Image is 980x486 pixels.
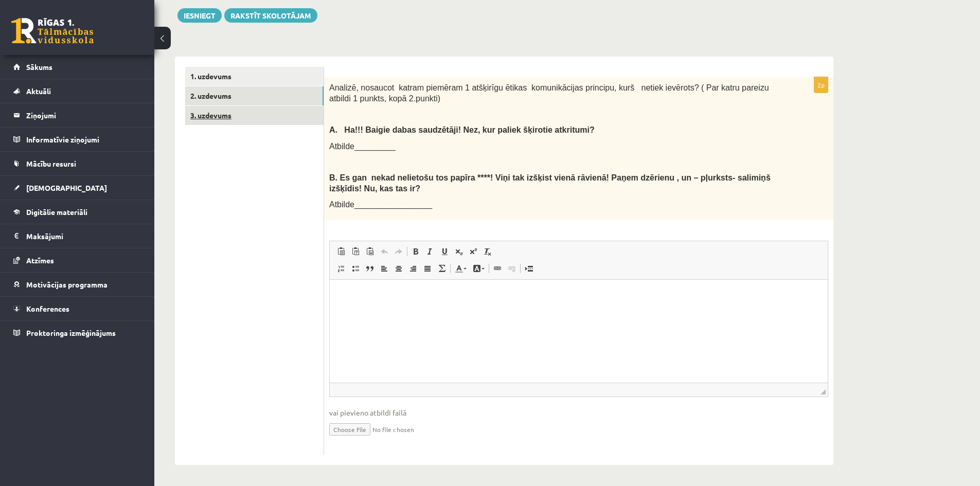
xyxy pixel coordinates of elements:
legend: Maksājumi [26,224,141,248]
a: Text Color [452,262,470,275]
a: 2. uzdevums [185,86,324,105]
a: Italic (Ctrl+I) [423,245,437,258]
strong: B. [329,173,337,182]
b: Es gan nekad nelietošu tos papīra ****! Viņi tak izšķist vienā rāvienā! Paņem dzērienu , un – pļu... [329,173,771,193]
a: Block Quote [363,262,377,275]
a: Background Color [470,262,488,275]
p: 2p [814,77,828,93]
span: Proktoringa izmēģinājums [26,328,116,337]
a: Paste (Ctrl+V) [334,245,348,258]
legend: Informatīvie ziņojumi [26,128,141,151]
a: Subscript [452,245,466,258]
a: Proktoringa izmēģinājums [13,321,141,345]
a: Justify [420,262,435,275]
span: Atbilde_________ [329,142,396,151]
a: Unlink [505,262,519,275]
a: Center [391,262,406,275]
a: [DEMOGRAPHIC_DATA] [13,176,141,200]
a: Aktuāli [13,79,141,103]
span: Konferences [26,304,69,313]
span: Atzīmes [26,256,54,265]
a: Informatīvie ziņojumi [13,128,141,151]
span: Atbilde_________________ [329,200,432,209]
a: Maksājumi [13,224,141,248]
a: Ziņojumi [13,103,141,127]
a: Rīgas 1. Tālmācības vidusskola [11,18,94,44]
a: Atzīmes [13,248,141,272]
span: Aktuāli [26,86,51,96]
a: Insert/Remove Numbered List [334,262,348,275]
a: Insert Page Break for Printing [522,262,536,275]
span: vai pievieno atbildi failā [329,407,828,418]
span: Resize [821,389,826,394]
button: Iesniegt [177,8,222,23]
span: A. Ha!!! Baigie dabas saudzētāji! Nez, kur paliek šķirotie atkritumi? [329,125,595,134]
a: Align Left [377,262,391,275]
a: Insert/Remove Bulleted List [348,262,363,275]
a: Redo (Ctrl+Y) [391,245,406,258]
a: Paste as plain text (Ctrl+Shift+V) [348,245,363,258]
a: 1. uzdevums [185,67,324,86]
a: Sākums [13,55,141,79]
a: 3. uzdevums [185,106,324,125]
a: Undo (Ctrl+Z) [377,245,391,258]
span: Analizē, nosaucot katram piemēram 1 atšķirīgu ētikas komunikācijas principu, kurš netiek ievērots... [329,83,769,103]
a: Math [435,262,449,275]
iframe: Editor, wiswyg-editor-user-answer-47433859477900 [330,280,828,383]
a: Underline (Ctrl+U) [437,245,452,258]
a: Motivācijas programma [13,273,141,296]
legend: Ziņojumi [26,103,141,127]
a: Paste from Word [363,245,377,258]
a: Link (Ctrl+K) [490,262,505,275]
a: Mācību resursi [13,152,141,175]
a: Rakstīt skolotājam [224,8,317,23]
a: Superscript [466,245,480,258]
span: Motivācijas programma [26,280,108,289]
a: Remove Format [480,245,495,258]
a: Bold (Ctrl+B) [408,245,423,258]
span: Digitālie materiāli [26,207,87,217]
span: Sākums [26,62,52,71]
span: Mācību resursi [26,159,76,168]
a: Konferences [13,297,141,320]
a: Digitālie materiāli [13,200,141,224]
span: [DEMOGRAPHIC_DATA] [26,183,107,192]
a: Align Right [406,262,420,275]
